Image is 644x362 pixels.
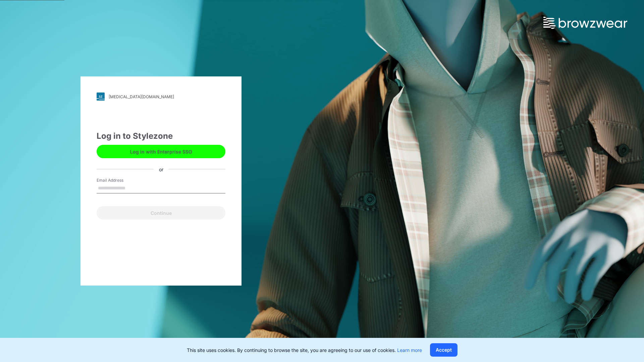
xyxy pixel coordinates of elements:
[97,177,144,183] label: Email Address
[97,145,225,158] button: Log in with Enterprise SSO
[97,130,225,142] div: Log in to Stylezone
[187,347,422,354] p: This site uses cookies. By continuing to browse the site, you are agreeing to our use of cookies.
[109,94,174,99] div: [MEDICAL_DATA][DOMAIN_NAME]
[543,17,627,29] img: browzwear-logo.73288ffb.svg
[397,347,422,353] a: Learn more
[97,93,225,101] a: [MEDICAL_DATA][DOMAIN_NAME]
[430,343,458,357] button: Accept
[154,166,169,173] div: or
[97,93,105,101] img: svg+xml;base64,PHN2ZyB3aWR0aD0iMjgiIGhlaWdodD0iMjgiIHZpZXdCb3g9IjAgMCAyOCAyOCIgZmlsbD0ibm9uZSIgeG...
